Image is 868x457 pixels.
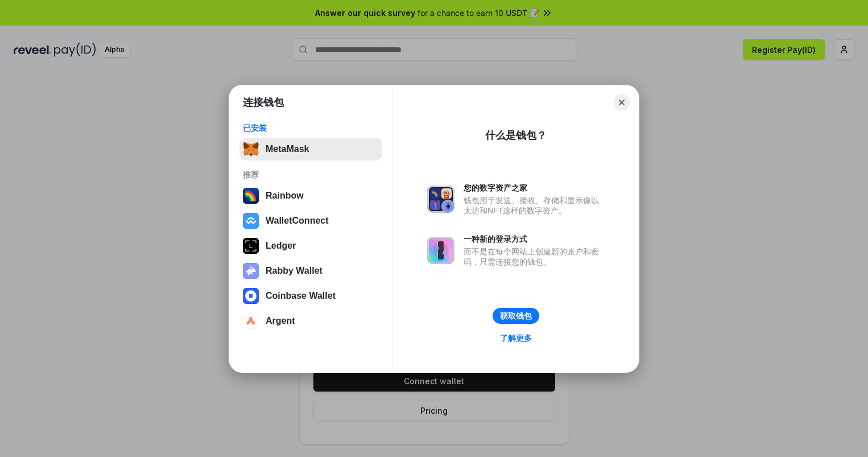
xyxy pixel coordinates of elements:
div: 获取钱包 [500,311,532,321]
button: MetaMask [239,138,382,160]
div: MetaMask [266,144,309,154]
div: WalletConnect [266,216,329,226]
button: Ledger [239,234,382,257]
h1: 连接钱包 [243,96,284,109]
a: 了解更多 [493,331,539,345]
button: Rainbow [239,184,382,207]
button: 获取钱包 [493,308,539,324]
div: Argent [266,316,295,326]
div: 已安装 [243,123,379,133]
div: 了解更多 [500,333,532,343]
div: 推荐 [243,170,379,180]
img: svg+xml,%3Csvg%20width%3D%2228%22%20height%3D%2228%22%20viewBox%3D%220%200%2028%2028%22%20fill%3D... [243,313,259,329]
img: svg+xml,%3Csvg%20width%3D%22120%22%20height%3D%22120%22%20viewBox%3D%220%200%20120%20120%22%20fil... [243,188,259,204]
img: svg+xml,%3Csvg%20xmlns%3D%22http%3A%2F%2Fwww.w3.org%2F2000%2Fsvg%22%20fill%3D%22none%22%20viewBox... [427,186,454,213]
div: 而不是在每个网站上创建新的账户和密码，只需连接您的钱包。 [464,246,605,267]
div: 您的数字资产之家 [464,183,605,193]
div: Ledger [266,241,296,251]
button: WalletConnect [239,209,382,232]
img: svg+xml,%3Csvg%20xmlns%3D%22http%3A%2F%2Fwww.w3.org%2F2000%2Fsvg%22%20fill%3D%22none%22%20viewBox... [243,263,259,279]
div: 钱包用于发送、接收、存储和显示像以太坊和NFT这样的数字资产。 [464,195,605,216]
img: svg+xml,%3Csvg%20width%3D%2228%22%20height%3D%2228%22%20viewBox%3D%220%200%2028%2028%22%20fill%3D... [243,288,259,304]
img: svg+xml,%3Csvg%20xmlns%3D%22http%3A%2F%2Fwww.w3.org%2F2000%2Fsvg%22%20width%3D%2228%22%20height%3... [243,238,259,254]
div: Rainbow [266,191,304,201]
img: svg+xml,%3Csvg%20xmlns%3D%22http%3A%2F%2Fwww.w3.org%2F2000%2Fsvg%22%20fill%3D%22none%22%20viewBox... [427,237,454,264]
button: Rabby Wallet [239,260,382,282]
img: svg+xml,%3Csvg%20fill%3D%22none%22%20height%3D%2233%22%20viewBox%3D%220%200%2035%2033%22%20width%... [243,141,259,157]
div: Rabby Wallet [266,266,323,276]
div: 一种新的登录方式 [464,234,605,244]
button: Close [614,94,630,110]
button: Coinbase Wallet [239,285,382,307]
button: Argent [239,310,382,332]
div: Coinbase Wallet [266,291,336,301]
img: svg+xml,%3Csvg%20width%3D%2228%22%20height%3D%2228%22%20viewBox%3D%220%200%2028%2028%22%20fill%3D... [243,213,259,229]
div: 什么是钱包？ [485,129,547,142]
